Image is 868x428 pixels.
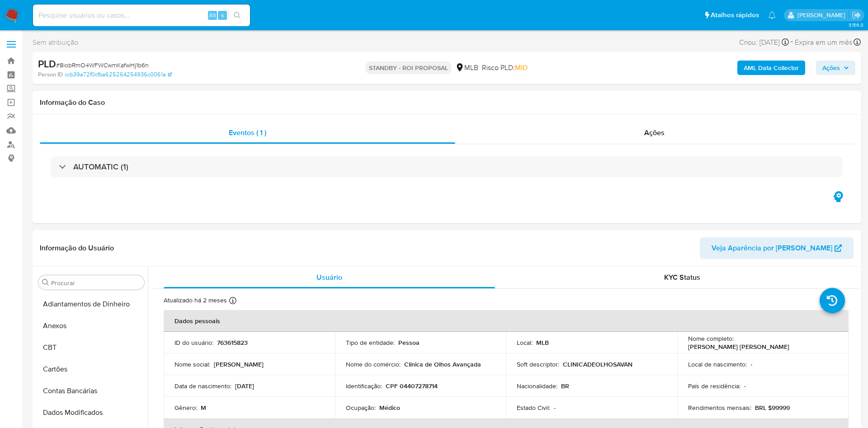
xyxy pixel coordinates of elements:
button: AML Data Collector [737,61,805,75]
h3: AUTOMATIC (1) [73,162,128,172]
div: MLB [455,63,478,73]
th: Dados pessoais [164,310,849,332]
p: Nome completo : [688,334,734,343]
p: - [744,382,746,390]
b: AML Data Collector [744,61,799,75]
span: Atalhos rápidos [711,10,759,20]
p: [PERSON_NAME] [214,360,264,368]
button: Cartões [35,358,148,380]
b: PLD [38,56,56,71]
p: ID do usuário : [175,339,213,347]
span: Eventos ( 1 ) [229,127,266,138]
span: Risco PLD: [482,63,528,73]
p: MLB [536,339,549,347]
button: search-icon [228,9,246,22]
span: s [221,11,224,19]
p: País de residência : [688,382,741,390]
button: Procurar [42,279,49,286]
h1: Informação do Caso [40,98,854,107]
div: Criou: [DATE] [739,36,789,48]
button: CBT [35,337,148,358]
p: Estado Civil : [517,404,550,412]
p: [PERSON_NAME] [PERSON_NAME] [688,343,789,351]
b: Person ID [38,71,63,79]
p: Atualizado há 2 meses [164,296,227,305]
span: Ações [822,61,840,75]
span: Veja Aparência por [PERSON_NAME] [712,237,832,259]
p: Local de nascimento : [688,360,747,368]
a: Notificações [768,11,776,19]
div: AUTOMATIC (1) [51,156,843,177]
a: ccb39a72f0cfba625264254936c0061a [65,71,172,79]
p: BRL $99999 [755,404,790,412]
p: Rendimentos mensais : [688,404,751,412]
span: MID [515,62,528,73]
input: Procurar [51,279,141,287]
button: Ações [816,61,855,75]
p: yngrid.fernandes@mercadolivre.com [797,11,849,19]
p: Identificação : [346,382,382,390]
span: Expira em um mês [795,38,852,47]
p: [DATE] [235,382,254,390]
span: Usuário [316,272,342,282]
a: Sair [852,10,861,20]
p: Soft descriptor : [517,360,559,368]
p: Médico [379,404,400,412]
p: Clínica de Olhos Avançada [404,360,481,368]
p: CPF 04407278714 [386,382,438,390]
p: Tipo de entidade : [346,339,395,347]
button: Dados Modificados [35,402,148,423]
span: Sem atribuição [33,38,78,47]
p: Ocupação : [346,404,376,412]
button: Veja Aparência por [PERSON_NAME] [700,237,854,259]
p: Data de nascimento : [175,382,231,390]
p: BR [561,382,569,390]
span: Alt [209,11,216,19]
button: Adiantamentos de Dinheiro [35,293,148,315]
p: Nome social : [175,360,210,368]
span: Ações [644,127,665,138]
p: Nome do comércio : [346,360,401,368]
button: Contas Bancárias [35,380,148,402]
p: CLINICADEOLHOSAVAN [563,360,632,368]
h1: Informação do Usuário [40,244,114,253]
p: 763615823 [217,339,248,347]
span: - [791,36,793,48]
p: Nacionalidade : [517,382,557,390]
p: Pessoa [398,339,420,347]
input: Pesquise usuários ou casos... [33,9,250,21]
p: - [750,360,752,368]
p: M [201,404,206,412]
button: Anexos [35,315,148,337]
span: # 8iobRmO4WFWCwmKafwHj1b6n [56,61,149,70]
p: Local : [517,339,533,347]
p: STANDBY - ROI PROPOSAL [365,61,452,74]
p: - [554,404,556,412]
span: KYC Status [664,272,700,282]
p: Gênero : [175,404,197,412]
